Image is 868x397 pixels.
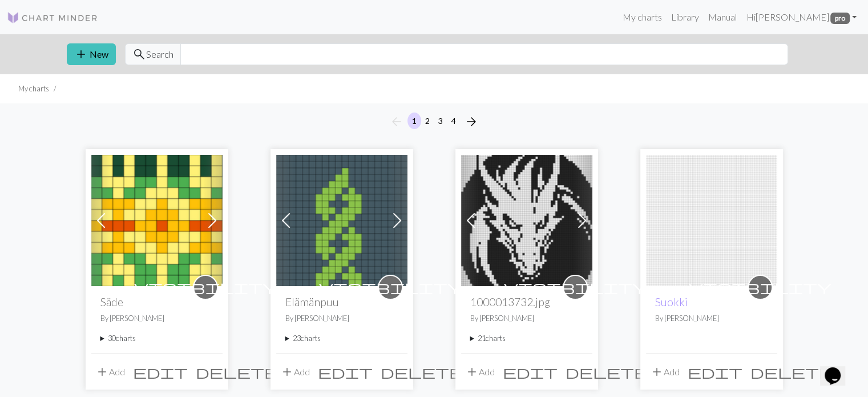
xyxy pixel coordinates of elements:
button: Edit [499,361,562,383]
a: Säde hiha [91,214,223,224]
button: Add [91,361,129,383]
p: By [PERSON_NAME] [285,313,398,324]
span: search [132,46,146,62]
p: By [PERSON_NAME] [470,313,583,324]
i: Edit [688,365,742,379]
button: Delete [377,361,467,383]
summary: 21charts [470,333,583,344]
a: My charts [618,6,667,29]
img: Säde hiha [91,155,223,286]
nav: Page navigation [385,113,483,131]
span: add [280,364,294,380]
button: Add [461,361,499,383]
i: Edit [503,365,558,379]
button: Add [646,361,684,383]
a: Elämänpuu [276,214,407,224]
span: edit [318,364,373,380]
i: private [689,276,831,299]
h2: 1000013732.jpg [470,295,583,308]
h2: Säde [100,295,213,308]
button: 1 [407,113,421,129]
button: 3 [434,113,447,129]
span: add [95,364,109,380]
span: arrow_forward [465,114,478,130]
i: Edit [133,365,188,379]
span: delete [381,364,463,380]
span: add [650,364,664,380]
h2: Elämänpuu [285,295,398,308]
button: Delete [562,361,652,383]
button: Next [460,113,483,131]
span: visibility [319,278,462,296]
img: Elämänpuu [276,155,407,286]
button: 4 [447,113,461,129]
span: add [465,364,479,380]
summary: 30charts [100,333,213,344]
button: New [67,43,116,65]
summary: 23charts [285,333,398,344]
i: private [134,276,277,299]
a: 1000013732.jpg [461,214,592,224]
i: private [319,276,462,299]
button: Edit [129,361,192,383]
a: Hi[PERSON_NAME] pro [741,6,861,29]
button: Add [276,361,314,383]
button: 2 [421,113,434,129]
li: My charts [18,83,49,94]
a: Manual [704,6,741,29]
button: Delete [192,361,282,383]
i: Edit [318,365,373,379]
a: Suokki [655,295,688,308]
span: edit [133,364,188,380]
span: visibility [134,278,277,296]
span: delete [196,364,278,380]
p: By [PERSON_NAME] [655,313,768,324]
span: edit [503,364,558,380]
img: Logo [7,11,98,25]
button: Delete [746,361,837,383]
span: pro [830,13,850,24]
i: Next [465,115,478,129]
span: add [74,46,88,62]
img: 1000013732.jpg [461,155,592,286]
a: Suokki [646,214,777,224]
i: private [504,276,647,299]
span: visibility [504,278,647,296]
span: delete [566,364,648,380]
img: Suokki [646,155,777,286]
span: Search [146,47,173,61]
p: By [PERSON_NAME] [100,313,213,324]
span: delete [750,364,833,380]
span: edit [688,364,742,380]
button: Edit [314,361,377,383]
button: Edit [684,361,746,383]
iframe: chat widget [820,351,857,386]
span: visibility [689,278,831,296]
a: Library [667,6,704,29]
